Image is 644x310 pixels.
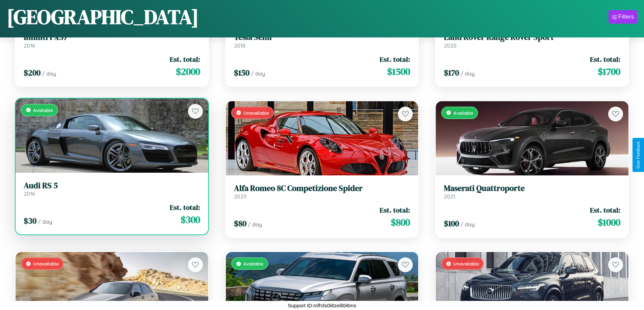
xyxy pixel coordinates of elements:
[248,221,262,228] span: / day
[444,193,455,200] span: 2021
[24,32,200,49] a: Infiniti FX372016
[636,141,641,169] div: Give Feedback
[24,67,41,78] span: $ 200
[251,70,265,77] span: / day
[618,13,634,20] div: Filters
[444,184,620,200] a: Maserati Quattroporte2021
[444,184,620,193] h3: Maserati Quattroporte
[387,65,410,78] span: $ 1500
[24,181,200,191] h3: Audi RS 5
[380,54,410,64] span: Est. total:
[170,54,200,64] span: Est. total:
[234,218,246,229] span: $ 80
[460,70,475,77] span: / day
[234,184,410,193] h3: Alfa Romeo 8C Competizione Spider
[380,205,410,215] span: Est. total:
[234,184,410,200] a: Alfa Romeo 8C Competizione Spider2023
[453,110,473,116] span: Available
[234,193,246,200] span: 2023
[460,221,475,228] span: / day
[33,261,59,266] span: Unavailable
[590,205,620,215] span: Est. total:
[24,181,200,197] a: Audi RS 52016
[24,32,200,42] h3: Infiniti FX37
[234,32,410,42] h3: Tesla Semi
[24,190,35,197] span: 2016
[38,218,52,225] span: / day
[444,32,620,42] h3: Land Rover Range Rover Sport
[444,67,459,78] span: $ 170
[42,70,56,77] span: / day
[234,42,245,49] span: 2018
[24,42,35,49] span: 2016
[598,216,620,229] span: $ 1000
[598,65,620,78] span: $ 1700
[7,3,199,31] h1: [GEOGRAPHIC_DATA]
[234,32,410,49] a: Tesla Semi2018
[243,110,269,116] span: Unavailable
[33,107,53,113] span: Available
[590,54,620,64] span: Est. total:
[444,32,620,49] a: Land Rover Range Rover Sport2020
[453,261,479,266] span: Unavailable
[444,42,457,49] span: 2020
[176,65,200,78] span: $ 2000
[170,202,200,212] span: Est. total:
[234,67,249,78] span: $ 150
[288,301,356,310] p: Support ID: mfh3s0i8zeill0i6ms
[391,216,410,229] span: $ 800
[609,10,637,24] button: Filters
[24,215,37,226] span: $ 30
[444,218,459,229] span: $ 100
[243,261,263,266] span: Available
[181,213,200,226] span: $ 300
